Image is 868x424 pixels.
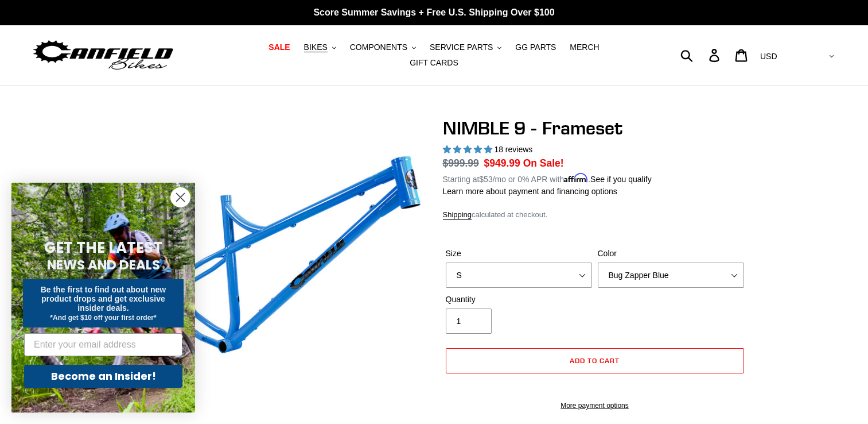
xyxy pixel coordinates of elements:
button: Become an Insider! [24,365,182,388]
span: COMPONENTS [350,43,407,52]
input: Search [687,43,716,68]
span: Be the first to find out about new product drops and get exclusive insider deals. [41,285,166,313]
button: Add to cart [446,348,744,373]
span: SALE [268,43,290,52]
input: Enter your email address [24,333,182,356]
a: More payment options [446,400,744,411]
span: BIKES [304,43,328,52]
span: GIFT CARDS [410,58,458,68]
span: SERVICE PARTS [430,43,493,52]
span: 18 reviews [494,145,532,154]
button: BIKES [298,40,342,55]
label: Size [446,248,592,260]
a: GG PARTS [509,40,562,55]
p: Starting at /mo or 0% APR with . [443,171,652,186]
label: Quantity [446,294,592,306]
button: SERVICE PARTS [424,40,507,55]
span: Add to cart [570,356,620,365]
a: Learn more about payment and financing options [443,187,617,196]
h1: NIMBLE 9 - Frameset [443,117,747,139]
img: Canfield Bikes [32,37,175,74]
button: Close dialog [170,187,190,207]
label: Color [598,248,744,260]
span: *And get $10 off your first order* [50,314,156,322]
span: NEWS AND DEALS [47,256,160,274]
span: On Sale! [523,156,564,171]
span: GG PARTS [515,43,556,52]
span: MERCH [570,43,599,52]
span: GET THE LATEST [44,237,162,258]
a: GIFT CARDS [404,55,464,71]
a: SALE [263,40,295,55]
a: See if you qualify - Learn more about Affirm Financing (opens in modal) [590,175,652,184]
span: 4.89 stars [443,145,495,154]
a: Shipping [443,210,472,220]
span: Affirm [564,173,588,183]
button: COMPONENTS [344,40,422,55]
div: calculated at checkout. [443,209,747,221]
a: MERCH [564,40,605,55]
span: $53 [479,175,492,184]
s: $999.99 [443,157,479,169]
span: $949.99 [484,157,520,169]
